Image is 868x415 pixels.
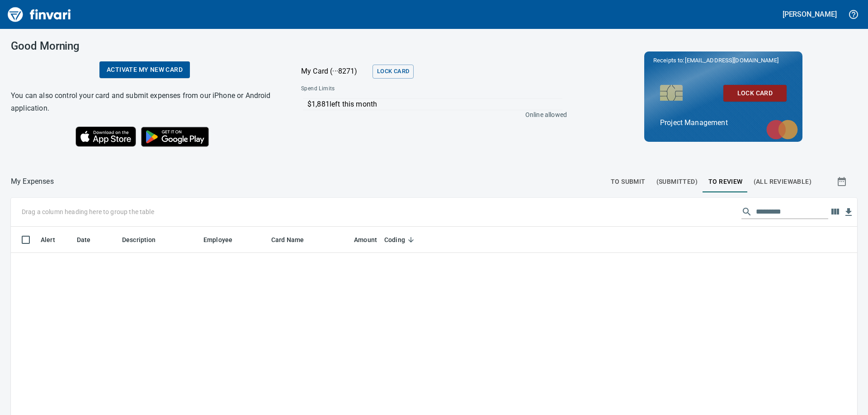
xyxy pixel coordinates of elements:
[307,99,562,110] p: $1,881 left this month
[75,126,136,147] img: Download on the App Store
[99,61,190,78] a: Activate my new card
[5,4,73,25] img: Finvari
[301,84,450,93] span: Spend Limits
[122,234,168,245] span: Description
[203,234,232,245] span: Employee
[377,66,409,77] span: Lock Card
[723,85,787,102] button: Lock Card
[22,207,154,216] p: Drag a column heading here to group the table
[11,89,278,115] h6: You can also control your card and submit expenses from our iPhone or Android application.
[783,9,837,19] h5: [PERSON_NAME]
[107,64,183,75] span: Activate my new card
[342,234,377,245] span: Amount
[708,176,743,187] span: To Review
[203,234,244,245] span: Employee
[354,234,377,245] span: Amount
[41,234,67,245] span: Alert
[11,176,54,187] nav: breadcrumb
[384,234,405,245] span: Coding
[762,115,802,144] img: mastercard.svg
[294,110,567,119] p: Online allowed
[656,176,698,187] span: (Submitted)
[780,7,839,21] button: [PERSON_NAME]
[271,234,316,245] span: Card Name
[77,234,103,245] span: Date
[136,122,214,152] img: Get it on Google Play
[828,205,842,219] button: Choose columns to display
[611,176,646,187] span: To Submit
[77,234,91,245] span: Date
[41,234,55,245] span: Alert
[373,65,414,79] button: Lock Card
[301,66,369,77] p: My Card (···8271)
[11,176,54,187] p: My Expenses
[754,176,811,187] span: (All Reviewable)
[653,56,793,65] p: Receipts to:
[828,171,857,192] button: Show transactions within a particular date range
[684,56,779,65] span: [EMAIL_ADDRESS][DOMAIN_NAME]
[660,117,787,128] p: Project Management
[731,88,779,99] span: Lock Card
[11,40,278,52] h3: Good Morning
[384,234,417,245] span: Coding
[271,234,304,245] span: Card Name
[122,234,156,245] span: Description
